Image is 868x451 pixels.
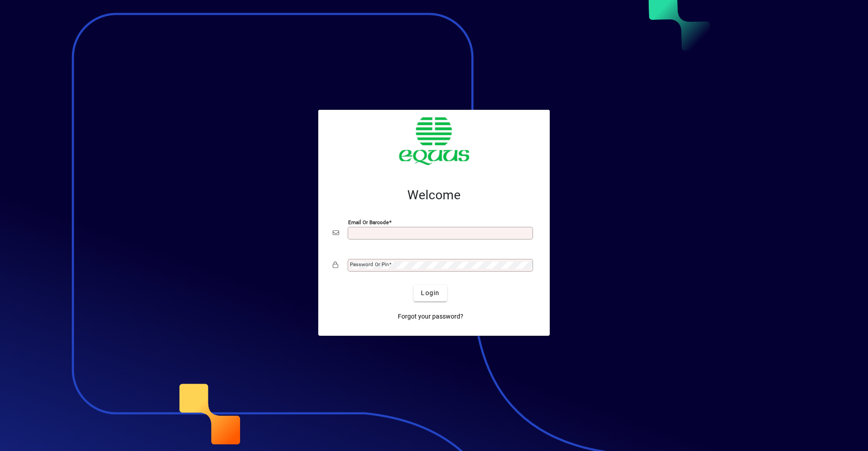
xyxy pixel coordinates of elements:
a: Forgot your password? [394,309,467,325]
button: Login [414,285,447,301]
mat-label: Email or Barcode [348,219,389,225]
h2: Welcome [333,188,535,203]
span: Forgot your password? [398,312,463,321]
mat-label: Password or Pin [350,261,389,268]
span: Login [421,288,439,298]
